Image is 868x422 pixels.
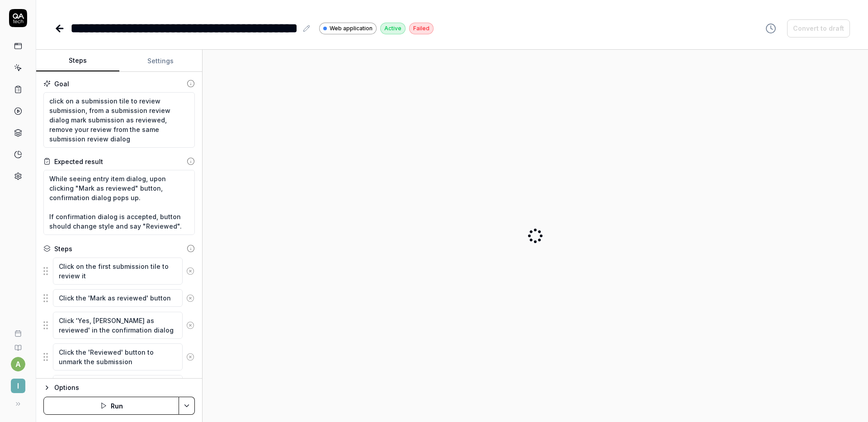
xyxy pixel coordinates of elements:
[43,343,195,371] div: Suggestions
[183,316,198,334] button: Remove step
[760,19,782,38] button: View version history
[43,311,195,339] div: Suggestions
[119,50,203,72] button: Settings
[54,244,72,253] div: Steps
[11,379,25,393] span: I
[330,24,373,33] span: Web application
[4,323,32,337] a: Book a call with us
[43,257,195,285] div: Suggestions
[54,157,103,166] div: Expected result
[183,262,198,280] button: Remove step
[43,289,195,308] div: Suggestions
[183,289,198,307] button: Remove step
[43,397,179,415] button: Run
[54,79,69,89] div: Goal
[787,19,850,38] button: Convert to draft
[54,382,195,393] div: Options
[183,348,198,366] button: Remove step
[43,382,195,393] button: Options
[4,371,32,395] button: I
[4,337,32,352] a: Documentation
[409,23,434,34] div: Failed
[11,357,25,371] button: a
[319,22,377,34] a: Web application
[36,50,119,72] button: Steps
[43,375,195,403] div: Suggestions
[380,23,406,34] div: Active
